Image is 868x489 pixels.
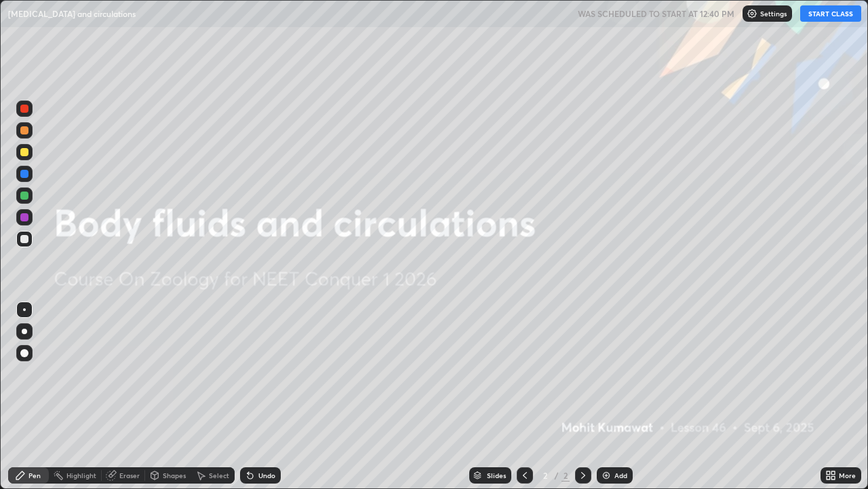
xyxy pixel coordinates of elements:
[538,471,552,479] div: 2
[614,472,627,479] div: Add
[747,8,757,19] img: class-settings-icons
[66,472,96,479] div: Highlight
[760,10,787,17] p: Settings
[487,472,506,479] div: Slides
[28,472,41,479] div: Pen
[209,472,229,479] div: Select
[555,471,559,479] div: /
[163,472,186,479] div: Shapes
[8,8,136,19] p: [MEDICAL_DATA] and circulations
[578,7,734,20] h5: WAS SCHEDULED TO START AT 12:40 PM
[119,472,140,479] div: Eraser
[258,472,275,479] div: Undo
[800,5,861,22] button: START CLASS
[561,469,570,482] div: 2
[839,472,856,479] div: More
[601,470,612,481] img: add-slide-button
